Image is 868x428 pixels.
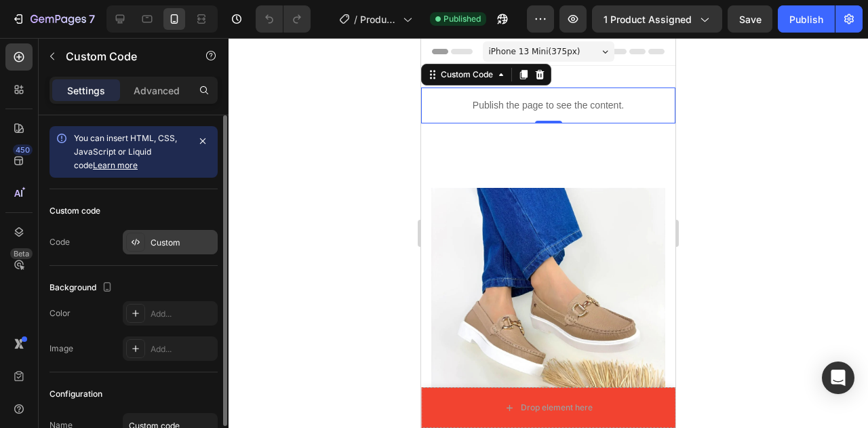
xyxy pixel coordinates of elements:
div: Beta [10,248,33,259]
a: Learn more [93,160,138,170]
div: Color [50,307,71,319]
div: Custom code [50,205,100,217]
button: Publish [778,5,835,33]
div: 450 [13,144,33,155]
span: 1 product assigned [604,12,692,26]
div: Publish [789,12,823,26]
p: 7 [89,11,95,27]
div: Open Intercom Messenger [822,362,854,394]
span: Published [443,13,481,25]
div: Undo/Redo [256,5,311,33]
button: 7 [5,5,101,33]
div: Code [50,236,70,248]
span: You can insert HTML, CSS, JavaScript or Liquid code [74,133,177,170]
div: Configuration [50,388,102,400]
p: Settings [67,83,105,98]
button: 1 product assigned [592,5,722,33]
div: Add... [151,343,214,355]
span: / [354,12,357,26]
p: Advanced [134,83,180,98]
button: Save [728,5,772,33]
iframe: Design area [421,38,675,428]
div: Image [50,343,73,355]
span: Save [739,14,762,25]
div: Add... [151,308,214,320]
div: Custom [151,237,214,249]
p: Custom Code [66,48,181,64]
div: Background [50,279,115,297]
span: Product Page - [DATE] 22:03:49 [360,12,397,26]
